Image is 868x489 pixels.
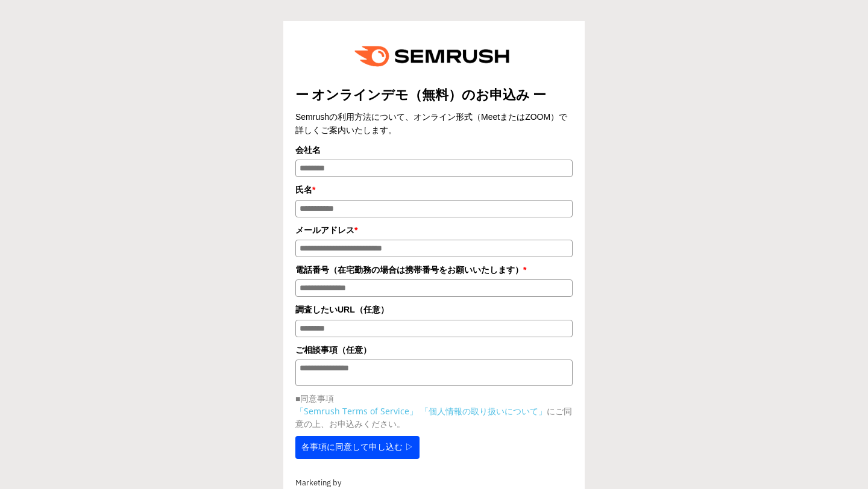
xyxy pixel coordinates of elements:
img: e6a379fe-ca9f-484e-8561-e79cf3a04b3f.png [346,33,522,79]
a: 「Semrush Terms of Service」 [295,405,418,417]
title: ー オンラインデモ（無料）のお申込み ー [295,86,573,104]
a: 「個人情報の取り扱いについて」 [420,405,547,417]
label: メールアドレス [295,223,573,237]
label: 調査したいURL（任意） [295,303,573,316]
label: 電話番号（在宅勤務の場合は携帯番号をお願いいたします） [295,263,573,276]
p: にご同意の上、お申込みください。 [295,405,573,430]
button: 各事項に同意して申し込む ▷ [295,436,420,459]
label: ご相談事項（任意） [295,343,573,357]
p: ■同意事項 [295,392,573,405]
label: 氏名 [295,183,573,196]
div: Semrushの利用方法について、オンライン形式（MeetまたはZOOM）で詳しくご案内いたします。 [295,110,573,137]
label: 会社名 [295,143,573,157]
